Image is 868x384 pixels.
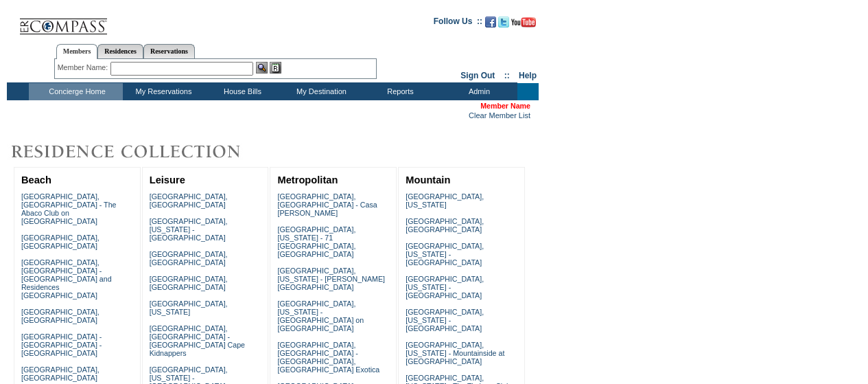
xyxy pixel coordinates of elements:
img: Reservations [270,62,281,74]
img: View [256,62,268,74]
a: [GEOGRAPHIC_DATA], [GEOGRAPHIC_DATA] - Casa [PERSON_NAME] [277,192,377,217]
img: Follow us on Twitter [498,16,509,27]
a: Subscribe to our YouTube Channel [511,21,536,29]
a: Help [519,71,537,80]
a: Metropolitan [277,174,338,185]
a: [GEOGRAPHIC_DATA], [US_STATE] - [GEOGRAPHIC_DATA] on [GEOGRAPHIC_DATA] [277,300,364,332]
a: Follow us on Twitter [498,21,509,29]
span: :: [504,71,510,80]
a: Members [56,44,98,59]
div: Member Name: [58,62,110,74]
a: [GEOGRAPHIC_DATA], [GEOGRAPHIC_DATA] - [GEOGRAPHIC_DATA], [GEOGRAPHIC_DATA] Exotica [277,341,379,374]
a: Member List [489,111,530,120]
td: Follow Us :: [434,15,482,32]
td: My Reservations [123,83,202,100]
a: [GEOGRAPHIC_DATA], [US_STATE] - 71 [GEOGRAPHIC_DATA], [GEOGRAPHIC_DATA] [277,225,355,258]
a: [GEOGRAPHIC_DATA] - [GEOGRAPHIC_DATA] - [GEOGRAPHIC_DATA] [21,332,102,357]
a: Residences [97,44,143,58]
a: [GEOGRAPHIC_DATA], [GEOGRAPHIC_DATA] [150,275,228,291]
a: [GEOGRAPHIC_DATA], [GEOGRAPHIC_DATA] [21,308,99,324]
a: [GEOGRAPHIC_DATA], [GEOGRAPHIC_DATA] [21,365,99,382]
td: House Bills [202,83,281,100]
a: [GEOGRAPHIC_DATA], [US_STATE] - [GEOGRAPHIC_DATA] [150,217,228,242]
img: Subscribe to our YouTube Channel [511,17,536,27]
a: Leisure [150,174,185,185]
a: Mountain [406,174,450,185]
a: Beach [21,174,51,185]
td: Concierge Home [29,83,123,100]
td: Reports [360,83,438,100]
td: Admin [438,83,517,100]
a: Become our fan on Facebook [485,21,496,29]
a: [GEOGRAPHIC_DATA], [US_STATE] [406,192,484,209]
img: i.gif [7,21,18,21]
a: [GEOGRAPHIC_DATA], [US_STATE] - [GEOGRAPHIC_DATA] [406,308,484,332]
a: [GEOGRAPHIC_DATA], [GEOGRAPHIC_DATA] [406,217,484,234]
img: Destinations by Exclusive Resorts [7,138,274,166]
a: [GEOGRAPHIC_DATA], [GEOGRAPHIC_DATA] - [GEOGRAPHIC_DATA] and Residences [GEOGRAPHIC_DATA] [21,258,112,300]
a: Sign Out [460,71,495,80]
a: [GEOGRAPHIC_DATA], [GEOGRAPHIC_DATA] [21,234,99,250]
a: [GEOGRAPHIC_DATA], [GEOGRAPHIC_DATA] - The Abaco Club on [GEOGRAPHIC_DATA] [21,192,117,225]
a: [GEOGRAPHIC_DATA], [US_STATE] - [GEOGRAPHIC_DATA] [406,242,484,267]
img: Become our fan on Facebook [485,16,496,27]
a: [GEOGRAPHIC_DATA], [GEOGRAPHIC_DATA] [150,192,228,209]
a: [GEOGRAPHIC_DATA], [GEOGRAPHIC_DATA] - [GEOGRAPHIC_DATA] Cape Kidnappers [150,324,245,357]
a: Reservations [143,44,195,58]
a: [GEOGRAPHIC_DATA], [US_STATE] - [GEOGRAPHIC_DATA] [406,275,484,300]
a: [GEOGRAPHIC_DATA], [US_STATE] [150,300,228,316]
a: [GEOGRAPHIC_DATA], [GEOGRAPHIC_DATA] [150,250,228,267]
img: Compass Home [19,7,108,35]
a: Clear [469,111,486,120]
td: My Destination [281,83,360,100]
a: [GEOGRAPHIC_DATA], [US_STATE] - Mountainside at [GEOGRAPHIC_DATA] [406,341,504,365]
a: [GEOGRAPHIC_DATA], [US_STATE] - [PERSON_NAME][GEOGRAPHIC_DATA] [277,267,385,291]
span: Member Name [480,102,530,110]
